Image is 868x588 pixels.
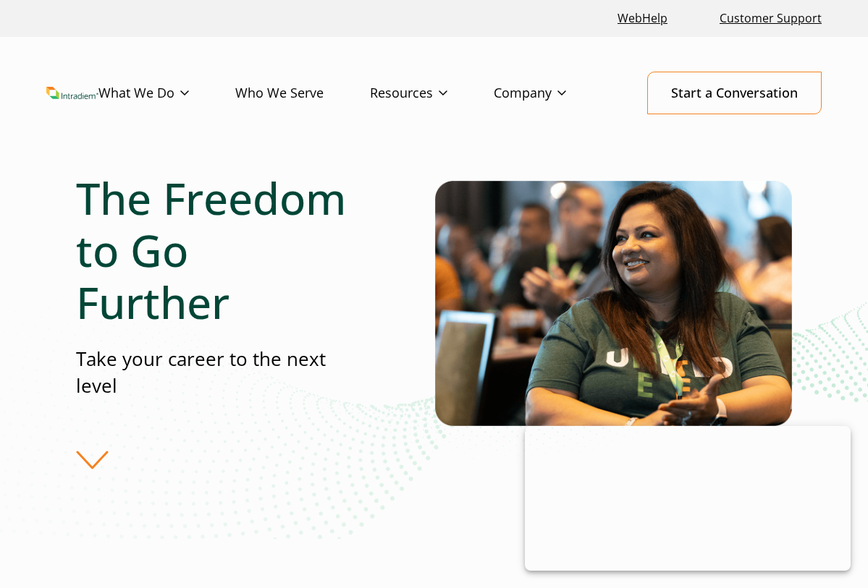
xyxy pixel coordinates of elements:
a: Link to homepage of Intradiem [46,87,98,100]
a: Who We Serve [235,72,370,114]
p: Take your career to the next level [76,346,346,400]
a: Customer Support [714,3,827,34]
h1: The Freedom to Go Further [76,172,346,328]
a: Company [494,72,612,114]
a: Resources [370,72,494,114]
a: Link opens in a new window [612,3,673,34]
a: Start a Conversation [647,72,822,114]
img: Intradiem [46,87,98,100]
a: What We Do [98,72,235,114]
